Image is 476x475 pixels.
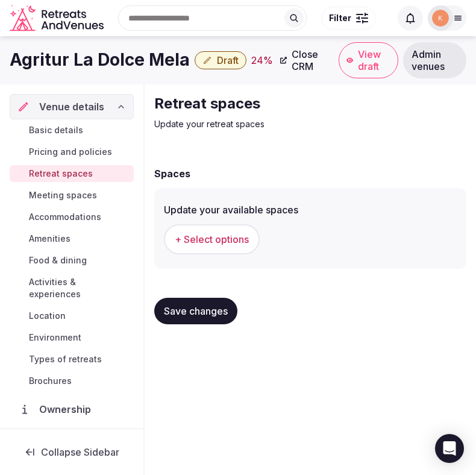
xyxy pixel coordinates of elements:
[358,48,390,72] span: View draft
[41,446,119,458] span: Collapse Sidebar
[29,375,72,387] span: Brochures
[39,99,104,114] span: Venue details
[154,94,466,113] h2: Retreat spaces
[10,351,134,368] a: Types of retreats
[29,332,81,344] span: Environment
[432,10,449,27] img: katsabado
[329,12,351,24] span: Filter
[435,434,464,463] div: Open Intercom Messenger
[10,122,134,139] a: Basic details
[39,402,96,417] span: Ownership
[10,274,134,303] a: Activities & experiences
[412,48,458,72] span: Admin venues
[10,5,106,32] svg: Retreats and Venues company logo
[10,427,134,452] a: Administration
[403,42,466,78] a: Admin venues
[29,276,129,300] span: Activities & experiences
[29,168,93,180] span: Retreat spaces
[273,42,334,78] a: Close CRM
[10,439,134,465] button: Collapse Sidebar
[29,254,87,266] span: Food & dining
[321,7,376,30] button: Filter
[10,230,134,247] a: Amenities
[154,166,190,181] h2: Spaces
[10,48,190,72] h1: Agritur La Dolce Mela
[251,53,273,68] div: 24 %
[292,48,327,72] span: Close CRM
[10,165,134,182] a: Retreat spaces
[29,146,112,158] span: Pricing and policies
[154,298,237,324] button: Save changes
[175,233,249,246] span: + Select options
[10,187,134,204] a: Meeting spaces
[29,124,83,136] span: Basic details
[10,143,134,160] a: Pricing and policies
[195,51,246,69] button: Draft
[10,329,134,346] a: Environment
[164,205,457,215] label: Update your available spaces
[29,353,102,365] span: Types of retreats
[251,53,273,68] button: 24%
[10,307,134,324] a: Location
[10,209,134,225] a: Accommodations
[29,310,66,322] span: Location
[217,54,239,66] span: Draft
[29,211,101,223] span: Accommodations
[29,233,70,245] span: Amenities
[10,5,106,32] a: Visit the homepage
[164,305,228,317] span: Save changes
[10,397,134,422] a: Ownership
[10,373,134,389] a: Brochures
[154,118,466,130] p: Update your retreat spaces
[29,189,97,201] span: Meeting spaces
[10,252,134,269] a: Food & dining
[164,224,260,254] button: + Select options
[339,42,398,78] a: View draft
